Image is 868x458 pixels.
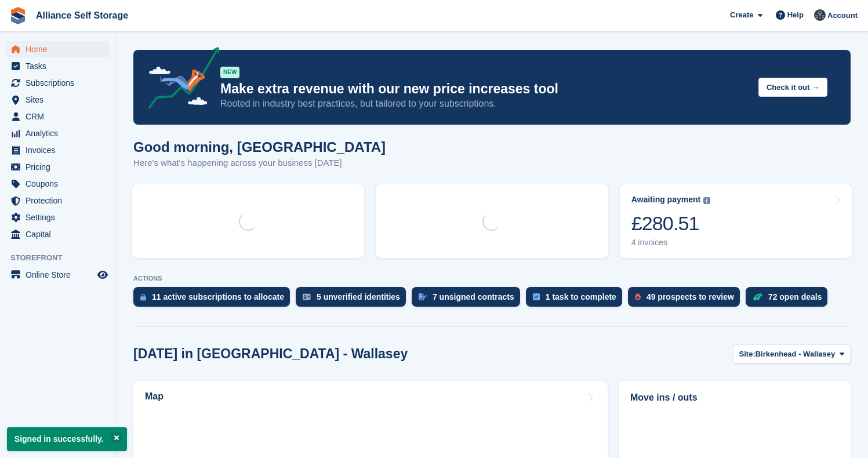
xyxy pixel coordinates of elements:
[152,292,284,301] div: 11 active subscriptions to allocate
[6,176,110,192] a: menu
[628,287,746,312] a: 49 prospects to review
[630,391,840,405] h2: Move ins / outs
[140,293,146,301] img: active_subscription_to_allocate_icon-d502201f5373d7db506a760aba3b589e785aa758c864c3986d89f69b8ff3...
[746,287,834,312] a: 72 open deals
[6,192,110,209] a: menu
[26,267,95,283] span: Online Store
[133,139,386,155] h1: Good morning, [GEOGRAPHIC_DATA]
[317,292,400,301] div: 5 unverified identities
[26,92,95,108] span: Sites
[631,195,701,205] div: Awaiting payment
[6,108,110,125] a: menu
[730,9,753,21] span: Create
[303,293,311,300] img: verify_identity-adf6edd0f0f0b5bbfe63781bf79b02c33cf7c696d77639b501bdc392416b5a36.svg
[26,176,95,192] span: Coupons
[26,192,95,209] span: Protection
[220,97,749,110] p: Rooted in industry best practices, but tailored to your subscriptions.
[220,81,749,97] p: Make extra revenue with our new price increases tool
[26,226,95,242] span: Capital
[6,226,110,242] a: menu
[26,159,95,175] span: Pricing
[739,348,756,360] span: Site:
[412,287,526,312] a: 7 unsigned contracts
[419,293,427,300] img: contract_signature_icon-13c848040528278c33f63329250d36e43548de30e8caae1d1a13099fd9432cc5.svg
[6,159,110,175] a: menu
[753,293,762,301] img: deal-1b604bf984904fb50ccaf53a9ad4b4a5d6e5aea283cecdc64d6e3604feb123c2.svg
[6,267,110,283] a: menu
[139,47,220,113] img: price-adjustments-announcement-icon-8257ccfd72463d97f412b2fc003d46551f7dbcb40ab6d574587a9cd5c0d94...
[9,7,27,24] img: stora-icon-8386f47178a22dfd0bd8f6a31ec36ba5ce8667c1dd55bd0f319d3a0aa187defe.svg
[6,58,110,74] a: menu
[827,10,858,21] span: Account
[6,125,110,141] a: menu
[758,78,827,97] button: Check it out →
[133,157,386,170] p: Here's what's happening across your business [DATE]
[620,184,852,258] a: Awaiting payment £280.51 4 invoices
[26,125,95,141] span: Analytics
[631,238,711,248] div: 4 invoices
[133,287,296,312] a: 11 active subscriptions to allocate
[296,287,412,312] a: 5 unverified identities
[733,344,851,364] button: Site: Birkenhead - Wallasey
[26,58,95,74] span: Tasks
[526,287,628,312] a: 1 task to complete
[814,9,826,21] img: Romilly Norton
[133,346,408,362] h2: [DATE] in [GEOGRAPHIC_DATA] - Wallasey
[631,212,711,235] div: £280.51
[635,293,641,300] img: prospect-51fa495bee0391a8d652442698ab0144808aea92771e9ea1ae160a38d050c398.svg
[10,252,115,264] span: Storefront
[546,292,616,301] div: 1 task to complete
[768,292,822,301] div: 72 open deals
[433,292,514,301] div: 7 unsigned contracts
[703,197,710,204] img: icon-info-grey-7440780725fd019a000dd9b08b2336e03edf1995a4989e88bcd33f0948082b44.svg
[26,108,95,125] span: CRM
[220,67,239,78] div: NEW
[145,391,164,402] h2: Map
[26,75,95,91] span: Subscriptions
[6,142,110,158] a: menu
[647,292,734,301] div: 49 prospects to review
[7,427,127,451] p: Signed in successfully.
[26,142,95,158] span: Invoices
[31,6,133,25] a: Alliance Self Storage
[6,75,110,91] a: menu
[133,275,851,282] p: ACTIONS
[787,9,804,21] span: Help
[96,268,110,282] a: Preview store
[533,293,540,300] img: task-75834270c22a3079a89374b754ae025e5fb1db73e45f91037f5363f120a921f8.svg
[6,41,110,57] a: menu
[26,41,95,57] span: Home
[6,209,110,226] a: menu
[756,348,836,360] span: Birkenhead - Wallasey
[6,92,110,108] a: menu
[26,209,95,226] span: Settings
